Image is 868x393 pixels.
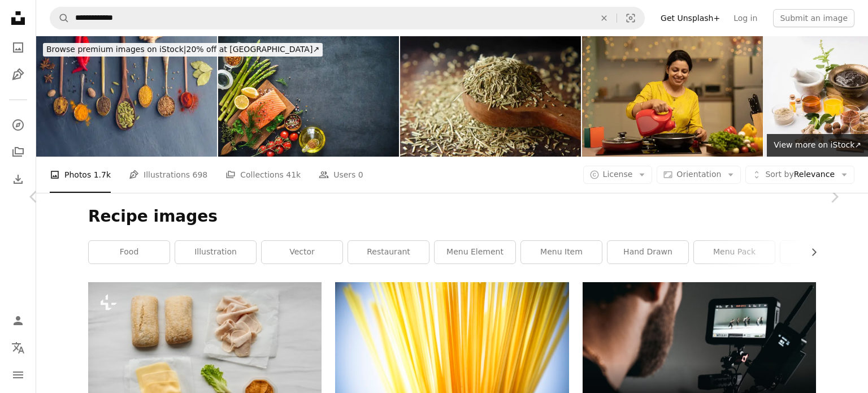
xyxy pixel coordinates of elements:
[765,169,835,180] span: Relevance
[583,166,653,184] button: License
[50,7,645,29] form: Find visuals sitewide
[175,241,256,264] a: illustration
[676,170,721,179] span: Orientation
[765,170,793,179] span: Sort by
[193,169,208,181] span: 698
[7,36,29,59] a: Photos
[603,170,633,179] span: License
[358,169,363,181] span: 0
[800,142,868,251] a: Next
[727,9,764,27] a: Log in
[617,7,644,29] button: Visual search
[7,63,29,86] a: Illustrations
[694,241,775,264] a: menu pack
[225,157,301,193] a: Collections 41k
[335,355,568,365] a: pasta rod bundle
[521,241,602,264] a: menu item
[582,36,763,157] img: Portrait of Indian woman enjoying while cooking meal in the kitchen. stock photo
[592,7,617,29] button: Clear
[7,309,29,332] a: Log in / Sign up
[7,364,29,386] button: Menu
[774,140,861,149] span: View more on iStock ↗
[88,355,322,365] a: a table topped with different types of food
[262,241,342,264] a: vector
[36,36,329,63] a: Browse premium images on iStock|20% off at [GEOGRAPHIC_DATA]↗
[745,166,854,184] button: Sort byRelevance
[50,7,70,29] button: Search Unsplash
[767,134,868,157] a: View more on iStock↗
[46,45,186,54] span: Browse premium images on iStock |
[657,166,741,184] button: Orientation
[607,241,688,264] a: hand drawn
[319,157,363,193] a: Users 0
[218,36,399,157] img: Fresh salmon fillet with aromatic herbs, spices and vegetables
[7,114,29,136] a: Explore
[286,169,301,181] span: 41k
[435,241,515,264] a: menu element
[129,157,207,193] a: Illustrations 698
[804,241,816,264] button: scroll list to the right
[654,9,727,27] a: Get Unsplash+
[36,36,217,157] img: Variety of herbs and spices on slate background.
[773,9,854,27] button: Submit an image
[348,241,429,264] a: restaurant
[400,36,581,157] img: Dry rosemary spice on dark. Macro with shallow depth of field.
[780,241,861,264] a: recipe
[88,206,816,227] h1: Recipe images
[7,141,29,163] a: Collections
[7,336,29,359] button: Language
[89,241,170,264] a: food
[46,45,319,54] span: 20% off at [GEOGRAPHIC_DATA] ↗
